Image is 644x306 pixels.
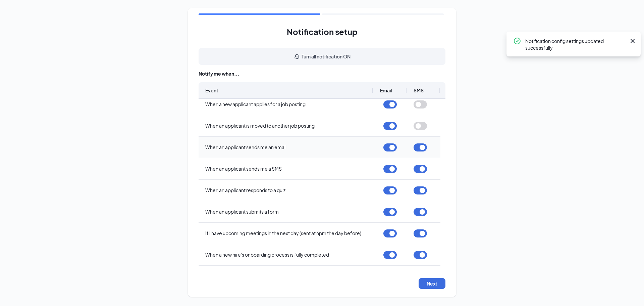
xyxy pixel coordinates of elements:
span: When a new hire's onboarding process is fully completed [205,252,329,258]
svg: Cross [629,37,637,45]
h1: Notification setup [287,26,358,37]
button: Turn all notification ONBell [199,48,445,65]
span: Event [205,87,218,93]
span: If I have upcoming meetings in the next day (sent at 6pm the day before) [205,230,361,236]
div: Notify me when... [199,70,445,77]
span: When an applicant sends me a SMS [205,166,282,172]
span: When an applicant sends me an email [205,144,286,150]
span: When an applicant is moved to another job posting [205,123,315,129]
span: When an applicant submits a form [205,209,279,215]
div: Notification config settings updated successfully [525,37,626,51]
svg: Bell [293,53,300,60]
span: Email [380,87,392,93]
span: SMS [414,87,424,93]
svg: CheckmarkCircle [513,37,521,45]
button: Next [419,278,445,289]
span: When an applicant responds to a quiz [205,187,285,193]
span: When a new applicant applies for a job posting [205,101,306,107]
